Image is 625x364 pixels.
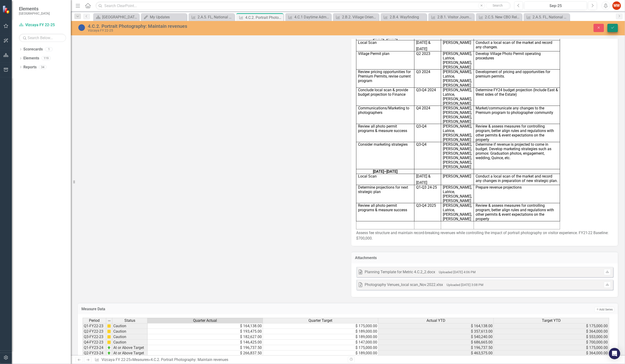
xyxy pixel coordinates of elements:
p: [DATE] & [416,174,439,179]
img: cBAA0RP0Y6D5n+AAAAAElFTkSuQmCC [107,340,111,344]
span: Quarter Actual [193,318,217,323]
td: Caution [112,329,148,334]
a: 2.B.2. Village Orientation & Program [334,14,378,20]
td: $ 147,000.00 [263,340,378,345]
td: $ 189,000.00 [263,334,378,340]
img: cBAA0RP0Y6D5n+AAAAAElFTkSuQmCC [107,324,111,328]
td: $ 540,240.00 [378,334,494,340]
button: Search [486,2,510,9]
td: $ 189,000.00 [263,351,378,356]
td: $ 175,000.00 [263,323,378,329]
td: $ 175,000.00 [494,323,609,329]
a: Measures [132,357,149,362]
td: $ 164,138.00 [378,323,494,329]
td: Q2-FY23-24 [83,351,106,356]
p: Market/communicate any changes to the Premium program to photographer community [476,106,558,115]
div: Open Intercom Messenger [609,348,620,359]
td: $ 182,627.00 [148,334,263,340]
td: Caution [112,340,148,345]
a: 4.C.1 Daytime Admissions: Grow revenues by 10% to $6.2M by FY24-25. [287,14,330,20]
td: Q4-FY22-23 [83,340,106,345]
span: Period [89,318,100,323]
p: Q3 2024 [416,70,439,74]
p: Q3-Q4 2025 [416,203,439,208]
button: Add Series [595,307,614,312]
p: [PERSON_NAME] [443,40,472,45]
a: Elements [23,56,39,61]
p: Q4 2024 [416,106,439,110]
input: Search ClearPoint... [96,2,511,10]
div: 1 [45,47,53,51]
div: 2.B.4. Wayfinding [390,14,425,20]
td: At or Above Target [112,345,148,351]
small: Uploaded [DATE] 4:06 PM [439,270,476,274]
td: $ 196,737.50 [148,345,263,351]
div: My Updates [150,14,186,20]
div: 4.C.2. Portrait Photography: Maintain revenues [88,24,385,29]
p: Local Scan [358,40,412,45]
div: 4.C.1 Daytime Admissions: Grow revenues by 10% to $6.2M by FY24-25. [294,14,330,20]
p: Assess fee structure and maintain record-breaking revenues while controlling the impact of portra... [356,229,613,241]
p: Develop Village Photo Permit operating procedures [476,51,558,60]
td: Q1-FY23-24 [83,345,106,351]
p: [PERSON_NAME] [443,174,472,178]
td: Caution [112,334,148,340]
p: Conclude local scan & provide budget projection to Finance [358,88,412,97]
p: Consider marketing strategies [358,142,412,147]
p: Conduct a local scan of the market and record any changes. [476,40,558,49]
a: 2.A.5. FL, National & International Daytime Visitor: Rebuild national and international visitatio... [525,14,568,20]
img: No Information [78,24,85,31]
p: Q3-Q4 2024 [416,88,439,92]
h3: Attachments [355,256,614,260]
p: [PERSON_NAME], Latrice, [PERSON_NAME], [PERSON_NAME] [443,185,472,203]
a: 2.B.1. Visitor Journey [430,14,473,20]
p: Determine if revenue is projected to come in budget. Develop marketing strategies such as promos:... [476,142,558,160]
td: $ 193,475.00 [148,329,263,334]
p: [PERSON_NAME], Latrice, [PERSON_NAME], [PERSON_NAME] [443,70,472,87]
div: 119 [42,56,51,60]
td: Q3-FY22-23 [83,334,106,340]
td: $ 266,837.50 [148,351,263,356]
p: [DATE] [416,179,439,185]
p: [DATE] & [416,40,439,46]
input: Search Below... [19,34,66,42]
img: zOikAAAAAElFTkSuQmCC [107,346,111,350]
small: [GEOGRAPHIC_DATA] [19,12,50,15]
p: Determine FY24 budget projection (Include East & West sides of the Estate) [476,88,558,97]
span: Target YTD [542,318,561,323]
p: Review all photo permit programs & measure success [358,124,412,133]
strong: [DATE]–[DATE] [373,169,397,174]
td: $ 175,000.00 [494,345,609,351]
img: cBAA0RP0Y6D5n+AAAAAElFTkSuQmCC [107,335,111,339]
p: [PERSON_NAME], Latrice, [PERSON_NAME], [PERSON_NAME] [443,51,472,69]
a: 2.B.4. Wayfinding [382,14,425,20]
a: Scorecards [23,47,43,52]
span: Elements [19,6,50,12]
td: Caution [112,323,148,329]
p: Communications/Marketing to photographers [358,106,412,115]
td: $ 553,000.00 [494,334,609,340]
td: Q1-FY22-23 [83,323,106,329]
td: $ 364,000.00 [494,329,609,334]
div: 2.B.1. Visitor Journey [437,14,473,20]
div: 4.C.2. Portrait Photography: Maintain revenues [245,15,282,21]
div: Vizcaya FY 22-25 [88,29,385,32]
div: Planning Template for Metric 4.C.2_2.docx [365,269,435,275]
td: $ 700,000.00 [494,340,609,345]
p: Q3-Q4 [416,142,439,147]
button: Sep-25 [524,1,587,10]
p: [PERSON_NAME], [PERSON_NAME], [PERSON_NAME], [PERSON_NAME], [PERSON_NAME], [PERSON_NAME] [443,142,472,169]
td: At or Above Target [112,351,148,356]
span: Status [124,318,135,323]
p: [PERSON_NAME], Latrice, [PERSON_NAME], [PERSON_NAME] [443,88,472,106]
p: [DATE] [416,46,439,51]
p: Development of pricing and opportunities for premium permits. [476,70,558,79]
p: Review & assess measures for controlling program, better align rules and regulations with other p... [476,124,558,142]
a: Vizcaya FY 22-25 [19,22,66,28]
a: Reports [23,65,37,70]
p: Prepare revenue projections [476,185,558,190]
span: Actual YTD [427,318,445,323]
div: 2.B.2. Village Orientation & Program [342,14,378,20]
a: [GEOGRAPHIC_DATA] [94,14,138,20]
a: 2.A.5. FL, National & International Daytime Visitor: Maintain [US_STATE] resident visitation. [190,14,233,20]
